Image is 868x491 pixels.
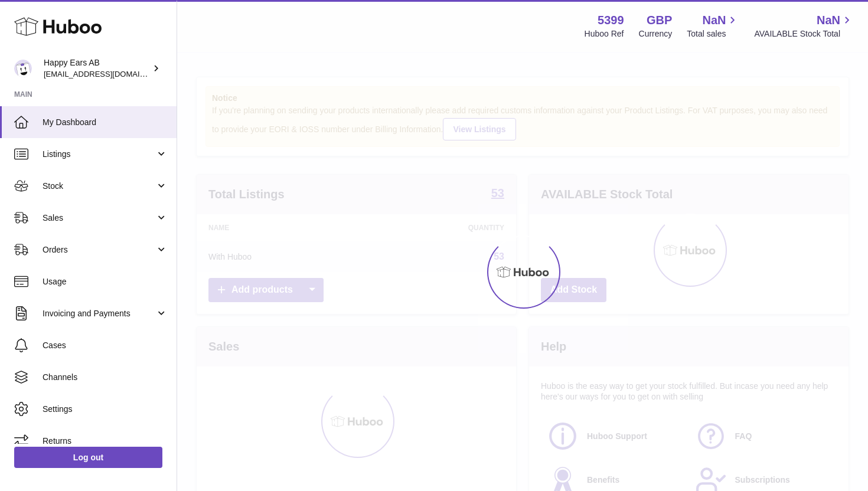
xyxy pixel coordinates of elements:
span: My Dashboard [43,117,168,128]
span: AVAILABLE Stock Total [754,28,854,40]
span: [EMAIL_ADDRESS][DOMAIN_NAME] [44,69,174,78]
a: NaN Total sales [687,12,739,40]
strong: 5399 [598,12,624,28]
span: Orders [43,244,155,256]
span: Usage [43,276,168,287]
span: Sales [43,212,155,224]
strong: GBP [647,12,672,28]
a: Log out [14,447,162,468]
span: Stock [43,181,155,192]
span: Channels [43,372,168,383]
img: 3pl@happyearsearplugs.com [14,60,32,77]
span: Returns [43,436,168,447]
a: NaN AVAILABLE Stock Total [754,12,854,40]
span: Listings [43,149,155,160]
div: Currency [639,28,673,40]
span: Invoicing and Payments [43,308,155,319]
div: Happy Ears AB [44,57,150,80]
span: Total sales [687,28,739,40]
span: Settings [43,404,168,415]
span: Cases [43,340,168,351]
span: NaN [817,12,840,28]
div: Huboo Ref [585,28,624,40]
span: NaN [702,12,726,28]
